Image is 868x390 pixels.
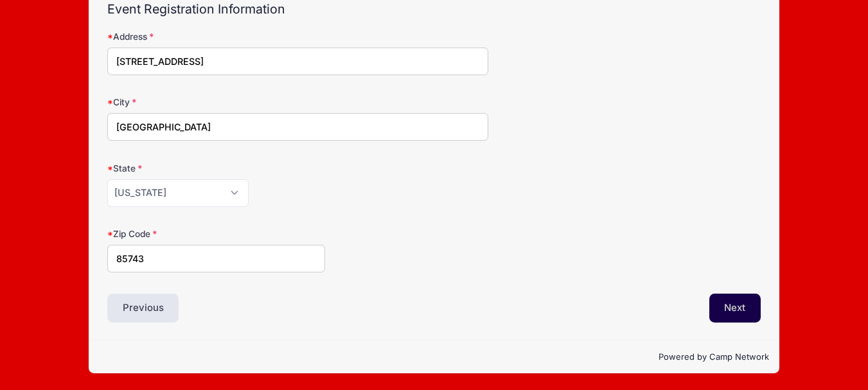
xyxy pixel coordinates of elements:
input: xxxxx [107,245,325,272]
button: Next [709,294,761,323]
label: City [107,96,325,109]
label: State [107,162,325,175]
p: Powered by Camp Network [99,351,769,364]
label: Zip Code [107,227,325,240]
button: Previous [107,294,179,323]
h2: Event Registration Information [107,2,761,17]
label: Address [107,30,325,43]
